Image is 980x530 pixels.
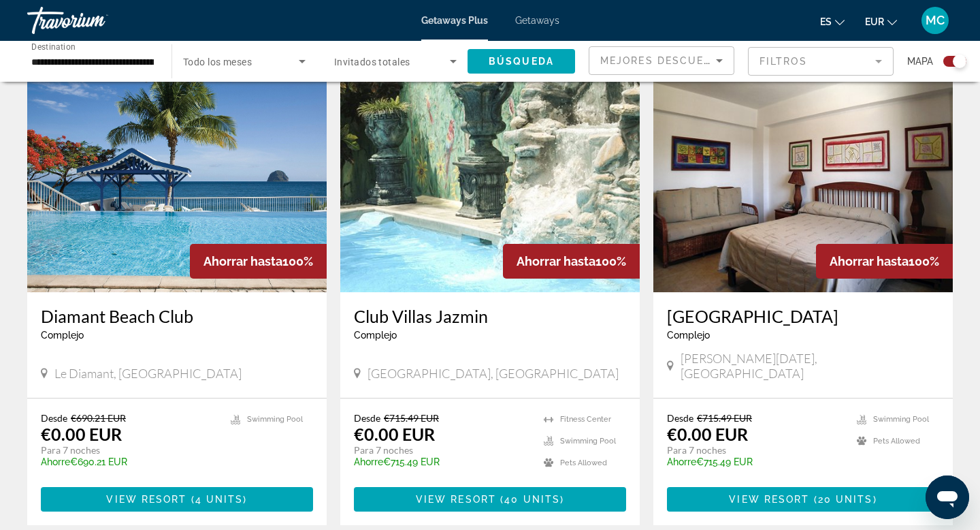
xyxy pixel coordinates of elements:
a: Diamant Beach Club [41,306,313,326]
button: Búsqueda [468,49,575,74]
button: Filter [748,46,894,76]
button: User Menu [917,6,953,35]
span: Destination [31,42,76,51]
span: Todo los meses [183,57,252,67]
p: €690.21 EUR [41,456,217,467]
span: Desde [41,412,67,424]
span: Ahorre [41,456,70,467]
span: 20 units [818,494,873,505]
span: es [820,16,832,27]
p: €715.49 EUR [354,456,530,467]
img: 3128O01X.jpg [27,74,327,292]
p: Para 7 noches [667,444,843,456]
span: Pets Allowed [873,437,920,446]
span: Complejo [667,330,710,341]
span: ( ) [809,494,877,505]
span: EUR [865,16,884,27]
a: [GEOGRAPHIC_DATA] [667,306,939,326]
span: Mejores descuentos [600,55,736,66]
button: Change currency [865,12,897,31]
span: ( ) [496,494,564,505]
span: Mapa [907,52,933,71]
span: 40 units [504,494,560,505]
div: 100% [503,244,640,279]
a: Getaways [515,15,559,26]
span: Ahorre [667,456,696,467]
span: Desde [667,412,693,424]
button: View Resort(4 units) [41,487,313,512]
span: Swimming Pool [247,415,303,424]
img: 1830O01L.jpg [340,74,640,292]
span: €715.49 EUR [697,412,752,424]
img: 4859I01L.jpg [653,74,953,292]
span: View Resort [106,494,186,505]
span: ( ) [187,494,248,505]
span: [PERSON_NAME][DATE], [GEOGRAPHIC_DATA] [681,351,939,381]
span: Le Diamant, [GEOGRAPHIC_DATA] [54,366,242,381]
span: Búsqueda [489,56,554,67]
span: MC [926,14,945,27]
span: View Resort [729,494,809,505]
mat-select: Sort by [600,52,723,69]
a: Club Villas Jazmin [354,306,626,326]
span: Invitados totales [334,57,410,67]
span: View Resort [416,494,496,505]
p: €0.00 EUR [354,424,435,444]
span: Swimming Pool [873,415,929,424]
p: €715.49 EUR [667,456,843,467]
a: Travorium [27,3,163,38]
div: 100% [816,244,953,279]
span: [GEOGRAPHIC_DATA], [GEOGRAPHIC_DATA] [367,366,619,381]
a: Getaways Plus [421,15,488,26]
span: €690.21 EUR [71,412,126,424]
p: Para 7 noches [41,444,217,456]
span: 4 units [195,494,244,505]
button: Change language [820,12,845,31]
span: Ahorre [354,456,383,467]
p: Para 7 noches [354,444,530,456]
span: €715.49 EUR [384,412,439,424]
p: €0.00 EUR [41,424,122,444]
div: 100% [190,244,327,279]
span: Ahorrar hasta [517,254,595,268]
span: Ahorrar hasta [203,254,282,268]
span: Pets Allowed [560,458,607,467]
iframe: Botón para iniciar la ventana de mensajería [926,476,969,519]
button: View Resort(40 units) [354,487,626,512]
span: Ahorrar hasta [830,254,909,268]
span: Swimming Pool [560,437,616,446]
span: Desde [354,412,380,424]
span: Fitness Center [560,415,611,424]
p: €0.00 EUR [667,424,748,444]
button: View Resort(20 units) [667,487,939,512]
span: Complejo [354,330,397,341]
span: Complejo [41,330,84,341]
